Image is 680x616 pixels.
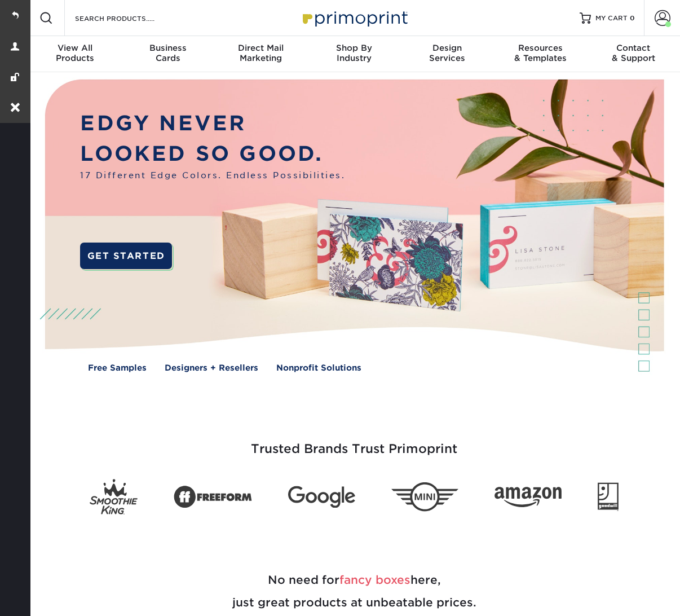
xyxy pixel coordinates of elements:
[298,6,410,30] img: Primoprint
[587,43,680,53] span: Contact
[587,43,680,63] div: & Support
[288,486,355,508] img: Google
[307,43,400,53] span: Shop By
[28,43,121,63] div: Products
[80,243,171,270] a: GET STARTED
[391,482,458,512] img: Mini
[587,36,680,72] a: Contact& Support
[598,482,619,511] img: Goodwill
[401,36,494,72] a: DesignServices
[307,43,400,63] div: Industry
[214,43,307,53] span: Direct Mail
[630,14,635,22] span: 0
[214,36,307,72] a: Direct MailMarketing
[494,43,587,63] div: & Templates
[80,169,345,182] span: 17 Different Edge Colors. Endless Possibilities.
[165,362,258,374] a: Designers + Resellers
[121,43,214,53] span: Business
[28,43,121,53] span: View All
[174,479,251,514] img: Freeform
[121,43,214,63] div: Cards
[494,43,587,53] span: Resources
[28,36,121,72] a: View AllProducts
[37,415,672,470] h3: Trusted Brands Trust Primoprint
[80,108,345,138] p: EDGY NEVER
[121,36,214,72] a: BusinessCards
[401,43,494,53] span: Design
[88,362,147,374] a: Free Samples
[595,14,628,23] span: MY CART
[214,43,307,63] div: Marketing
[74,11,184,25] input: SEARCH PRODUCTS.....
[276,362,361,374] a: Nonprofit Solutions
[90,479,138,515] img: Smoothie King
[307,36,400,72] a: Shop ByIndustry
[339,573,410,587] span: fancy boxes
[494,487,562,507] img: Amazon
[80,138,345,169] p: LOOKED SO GOOD.
[494,36,587,72] a: Resources& Templates
[401,43,494,63] div: Services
